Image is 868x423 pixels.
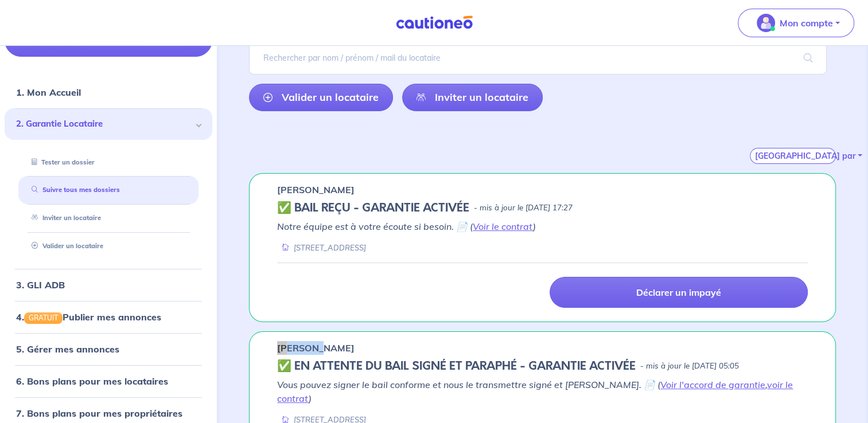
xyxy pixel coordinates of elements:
h5: ✅️️️ EN ATTENTE DU BAIL SIGNÉ ET PARAPHÉ - GARANTIE ACTIVÉE [277,359,636,373]
a: Valider un locataire [249,84,393,111]
div: 5. Gérer mes annonces [5,338,212,361]
div: [STREET_ADDRESS] [277,242,366,253]
a: Voir l'accord de garantie [660,379,765,390]
div: Suivre tous mes dossiers [18,181,198,199]
p: - mis à jour le [DATE] 17:27 [474,202,573,214]
div: Tester un dossier [18,152,198,171]
div: 3. GLI ADB [5,273,212,296]
a: Suivre tous mes dossiers [27,186,120,194]
a: 6. Bons plans pour mes locataires [16,375,168,387]
div: 6. Bons plans pour mes locataires [5,370,212,393]
span: 2. Garantie Locataire [16,117,192,131]
a: Voir le contrat [473,221,533,232]
p: [PERSON_NAME] [277,341,355,355]
span: search [790,42,827,74]
img: Cautioneo [391,15,477,30]
a: 1. Mon Accueil [16,87,81,98]
button: [GEOGRAPHIC_DATA] par [750,148,836,164]
p: [PERSON_NAME] [277,183,355,197]
a: Valider un locataire [27,242,103,250]
em: Notre équipe est à votre écoute si besoin. 📄 ( ) [277,221,536,232]
p: Mon compte [780,16,833,30]
div: 2. Garantie Locataire [5,108,212,140]
em: Vous pouvez signer le bail conforme et nous le transmettre signé et [PERSON_NAME]. 📄 ( , ) [277,379,793,404]
a: Inviter un locataire [27,214,101,222]
a: Inviter un locataire [402,84,543,111]
div: Inviter un locataire [18,209,198,228]
a: Tester un dossier [27,158,95,166]
button: illu_account_valid_menu.svgMon compte [738,9,854,37]
div: 4.GRATUITPublier mes annonces [5,305,212,328]
p: - mis à jour le [DATE] 05:05 [640,361,739,372]
h5: ✅ BAIL REÇU - GARANTIE ACTIVÉE [277,201,469,215]
div: state: CONTRACT-VALIDATED, Context: IN-MANAGEMENT,IS-GL-CAUTION [277,201,808,215]
a: Déclarer un impayé [550,277,808,308]
div: 1. Mon Accueil [5,81,212,104]
input: Rechercher par nom / prénom / mail du locataire [249,41,827,75]
img: illu_account_valid_menu.svg [757,14,775,32]
div: Valider un locataire [18,237,198,256]
a: 7. Bons plans pour mes propriétaires [16,408,182,419]
a: 4.GRATUITPublier mes annonces [16,311,161,323]
p: Déclarer un impayé [636,287,721,298]
div: state: CONTRACT-SIGNED, Context: FINISHED,IS-GL-CAUTION [277,359,808,373]
a: 5. Gérer mes annonces [16,343,119,355]
a: 3. GLI ADB [16,279,65,291]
